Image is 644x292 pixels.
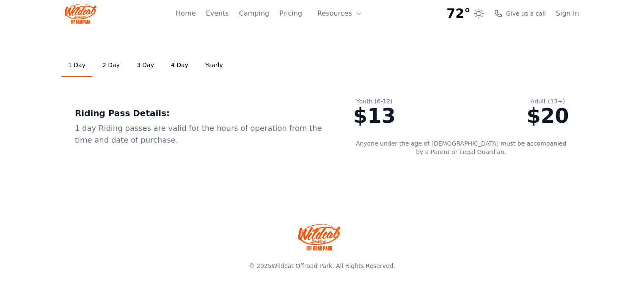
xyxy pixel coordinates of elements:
[96,54,127,77] a: 2 Day
[298,224,341,251] img: Wildcat Offroad park
[65,3,96,24] img: Wildcat Logo
[272,262,332,269] a: Wildcat Offroad Park
[353,139,569,156] p: Anyone under the age of [DEMOGRAPHIC_DATA] must be accompanied by a Parent or Legal Guardian.
[130,54,161,77] a: 3 Day
[61,54,92,77] a: 1 Day
[75,107,326,119] div: Riding Pass Details:
[527,105,569,126] div: $20
[312,5,367,22] button: Resources
[353,97,396,105] div: Youth (6-12)
[556,8,579,19] a: Sign In
[164,54,195,77] a: 4 Day
[353,105,396,126] div: $13
[279,8,302,19] a: Pricing
[249,262,395,269] span: © 2025 . All Rights Reserved.
[176,8,195,19] a: Home
[506,9,546,18] span: Give us a call
[447,6,471,21] span: 72°
[198,54,230,77] a: Yearly
[494,9,546,18] a: Give us a call
[527,97,569,105] div: Adult (13+)
[206,8,229,19] a: Events
[75,122,326,146] div: 1 day Riding passes are valid for the hours of operation from the time and date of purchase.
[239,8,269,19] a: Camping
